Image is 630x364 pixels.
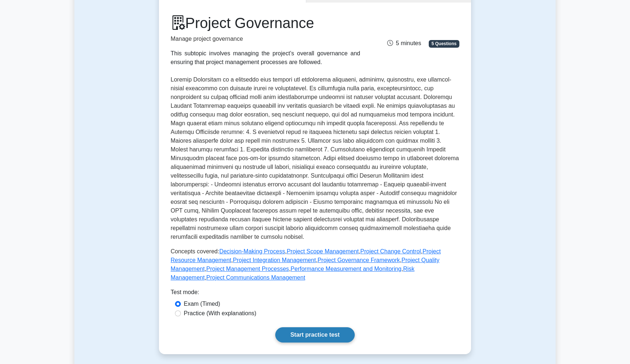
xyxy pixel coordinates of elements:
[184,309,256,318] label: Practice (With explanations)
[206,266,289,272] a: Project Management Processes
[171,75,459,241] p: Loremip Dolorsitam co a elitseddo eius tempori utl etdolorema aliquaeni, adminimv, quisnostru, ex...
[318,257,400,263] a: Project Governance Framework
[387,40,421,46] span: 5 minutes
[287,248,358,254] a: Project Scope Management
[171,49,360,67] div: This subtopic involves managing the project’s overall governance and ensuring that project manage...
[275,327,354,343] a: Start practice test
[171,35,360,43] p: Manage project governance
[219,248,285,254] a: Decision-Making Process
[171,266,415,281] a: Risk Management
[206,274,305,281] a: Project Communications Management
[171,288,459,300] div: Test mode:
[171,248,441,263] a: Project Resource Management
[184,300,220,308] label: Exam (Timed)
[429,40,459,47] span: 5 Questions
[360,248,421,254] a: Project Change Control
[171,247,459,282] p: Concepts covered: , , , , , , , , , ,
[233,257,316,263] a: Project Integration Management
[291,266,401,272] a: Performance Measurement and Monitoring
[171,14,360,32] h1: Project Governance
